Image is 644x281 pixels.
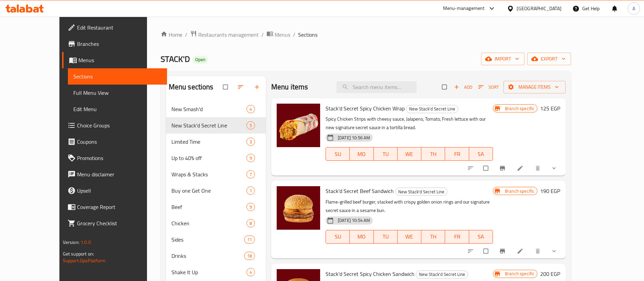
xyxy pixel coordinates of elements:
a: Home [161,31,182,39]
div: items [246,154,255,162]
span: 4 [247,269,255,276]
button: FR [445,147,469,161]
a: Upsell [62,182,167,199]
a: Edit menu item [517,248,525,254]
span: Manage items [509,83,560,91]
button: import [481,53,525,65]
span: STACK'D [161,51,190,67]
span: Edit Menu [73,105,162,113]
img: Stack'd Secret Spicy Chicken Wrap [277,104,320,147]
button: Add section [250,80,266,94]
div: items [246,203,255,211]
button: Branch-specific-item [495,161,511,176]
svg: Show Choices [551,165,557,172]
span: MO [352,232,371,242]
span: 9 [247,204,255,210]
span: New Stack'd Secret Line [416,270,468,278]
a: Menus [62,52,167,68]
span: Add item [452,82,474,92]
div: Beef [171,203,246,211]
p: Spicy Chicken Strips with cheesy sauce, Jalapeno, Tomato, Fresh lettuce with our new signature se... [326,115,493,132]
button: export [527,53,571,65]
span: Branch specific [502,270,537,277]
nav: breadcrumb [161,30,571,39]
span: Coverage Report [77,203,162,211]
span: Menus [275,31,290,39]
span: Branch specific [502,105,537,112]
div: Up to 40% off [171,154,246,162]
a: Branches [62,36,167,52]
span: TH [424,232,442,242]
span: Sides [171,235,244,244]
button: SU [326,230,350,244]
span: Add [454,83,472,91]
span: Branches [77,40,162,48]
div: Wraps & Stacks7 [166,166,266,182]
div: Limited Time3 [166,134,266,150]
li: / [261,31,264,39]
h6: 125 EGP [540,104,560,113]
button: delete [530,244,547,259]
button: Branch-specific-item [495,244,511,259]
span: New Stack'd Secret Line [406,105,458,113]
span: Wraps & Stacks [171,170,246,178]
span: Get support on: [63,249,94,258]
span: New Smash'd [171,105,246,113]
div: items [246,187,255,195]
span: Chicken [171,219,246,227]
div: [GEOGRAPHIC_DATA] [517,5,562,12]
div: Beef9 [166,199,266,215]
span: Select section [438,81,452,93]
span: Buy one Get One [171,187,246,195]
p: Flame-grilled beef burger, stacked with crispy golden onion rings and our signature secret sauce ... [326,198,493,215]
span: [DATE] 10:54 AM [335,217,373,224]
span: Sort [478,83,499,91]
a: Choice Groups [62,117,167,134]
span: TU [376,232,395,242]
span: Version: [63,238,79,247]
button: Manage items [503,81,566,93]
a: Edit Restaurant [62,19,167,36]
a: Menus [266,30,290,39]
a: Coverage Report [62,199,167,215]
button: sort-choices [463,244,479,259]
div: items [246,121,255,129]
span: Stack'd Secret Spicy Chicken Wrap [326,103,405,113]
a: Edit menu item [517,165,525,172]
span: 3 [247,139,255,145]
button: show more [547,244,563,259]
div: New Stack'd Secret Line [416,270,468,279]
div: items [244,252,255,260]
span: SA [472,232,490,242]
button: TU [374,230,398,244]
button: TH [421,230,445,244]
div: New Stack'd Secret Line [395,188,447,196]
span: New Stack'd Secret Line [395,188,447,196]
span: WE [400,232,419,242]
span: Sort items [474,82,503,92]
div: New Smash'd4 [166,101,266,117]
div: New Stack'd Secret Line5 [166,117,266,134]
span: Limited Time [171,138,246,146]
span: MO [352,149,371,159]
span: Grocery Checklist [77,219,162,227]
span: Shake It Up [171,268,246,276]
div: Up to 40% off9 [166,150,266,166]
span: 9 [247,155,255,161]
span: import [486,55,519,63]
span: SA [472,149,490,159]
a: Edit Menu [68,101,167,117]
span: TH [424,149,442,159]
span: 18 [244,253,255,259]
button: SA [469,230,493,244]
div: Menu-management [443,4,485,13]
span: 11 [244,236,255,243]
span: FR [448,149,466,159]
button: TU [374,147,398,161]
button: SU [326,147,350,161]
div: items [246,219,255,227]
